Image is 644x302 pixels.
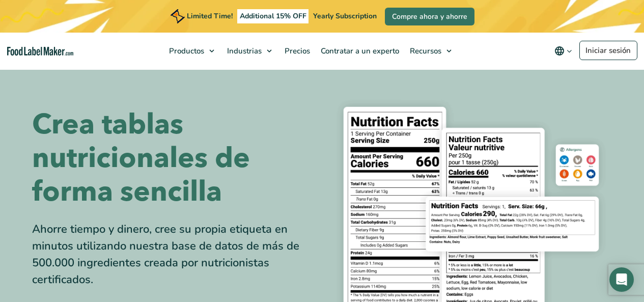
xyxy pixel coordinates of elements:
span: Recursos [407,46,442,56]
a: Industrias [222,33,277,69]
div: Open Intercom Messenger [609,267,634,292]
a: Iniciar sesión [579,41,637,60]
span: Industrias [224,46,263,56]
span: Yearly Subscription [313,11,377,21]
a: Recursos [405,33,457,69]
a: Precios [279,33,313,69]
span: Additional 15% OFF [237,9,309,23]
span: Limited Time! [187,11,233,21]
a: Compre ahora y ahorre [385,8,474,25]
h1: Crea tablas nutricionales de forma sencilla [32,108,315,209]
div: Ahorre tiempo y dinero, cree su propia etiqueta en minutos utilizando nuestra base de datos de má... [32,221,315,288]
a: Contratar a un experto [316,33,402,69]
a: Productos [164,33,219,69]
span: Productos [166,46,205,56]
span: Contratar a un experto [318,46,400,56]
span: Precios [282,46,311,56]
